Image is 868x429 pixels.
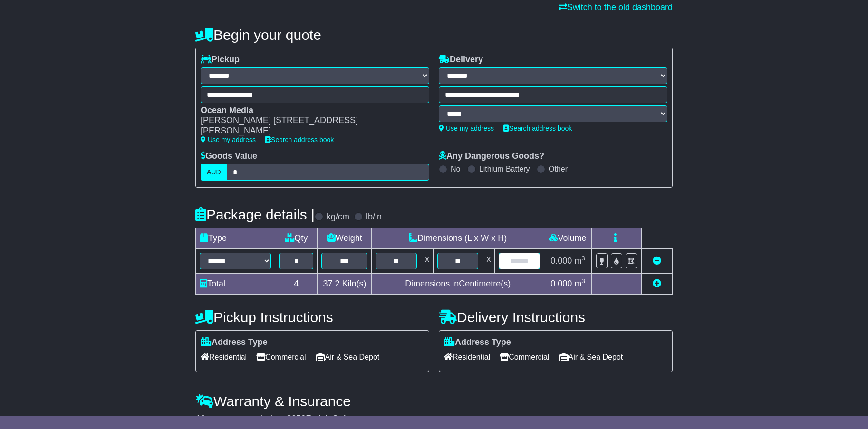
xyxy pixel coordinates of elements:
[201,164,227,181] label: AUD
[323,279,339,288] span: 37.2
[479,164,530,173] label: Lithium Battery
[318,273,372,294] td: Kilo(s)
[318,228,372,248] td: Weight
[372,228,544,248] td: Dimensions (L x W x H)
[500,350,549,364] span: Commercial
[316,350,380,364] span: Air & Sea Depot
[291,414,306,423] span: 250
[195,27,673,43] h4: Begin your quote
[201,136,256,143] a: Use my address
[372,273,544,294] td: Dimensions in Centimetre(s)
[581,255,585,262] sup: 3
[550,256,572,266] span: 0.000
[544,228,591,248] td: Volume
[574,279,585,288] span: m
[201,115,420,136] div: [PERSON_NAME] [STREET_ADDRESS][PERSON_NAME]
[421,248,433,273] td: x
[196,228,275,248] td: Type
[550,279,572,288] span: 0.000
[439,55,483,65] label: Delivery
[201,55,240,65] label: Pickup
[201,151,257,162] label: Goods Value
[653,256,661,266] a: Remove this item
[439,309,673,325] h4: Delivery Instructions
[439,124,494,132] a: Use my address
[195,309,429,325] h4: Pickup Instructions
[201,105,420,116] div: Ocean Media
[653,279,661,288] a: Add new item
[482,248,495,273] td: x
[559,350,623,364] span: Air & Sea Depot
[581,277,585,285] sup: 3
[275,273,318,294] td: 4
[503,124,572,132] a: Search address book
[439,151,544,162] label: Any Dangerous Goods?
[327,212,349,222] label: kg/cm
[195,414,673,424] div: All our quotes include a $ FreightSafe warranty.
[256,350,306,364] span: Commercial
[195,393,673,409] h4: Warranty & Insurance
[195,207,315,222] h4: Package details |
[275,228,318,248] td: Qty
[444,350,490,364] span: Residential
[366,212,382,222] label: lb/in
[201,350,247,364] span: Residential
[559,2,673,12] a: Switch to the old dashboard
[265,136,334,143] a: Search address book
[444,337,511,348] label: Address Type
[451,164,460,173] label: No
[196,273,275,294] td: Total
[201,337,268,348] label: Address Type
[549,164,568,173] label: Other
[574,256,585,266] span: m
